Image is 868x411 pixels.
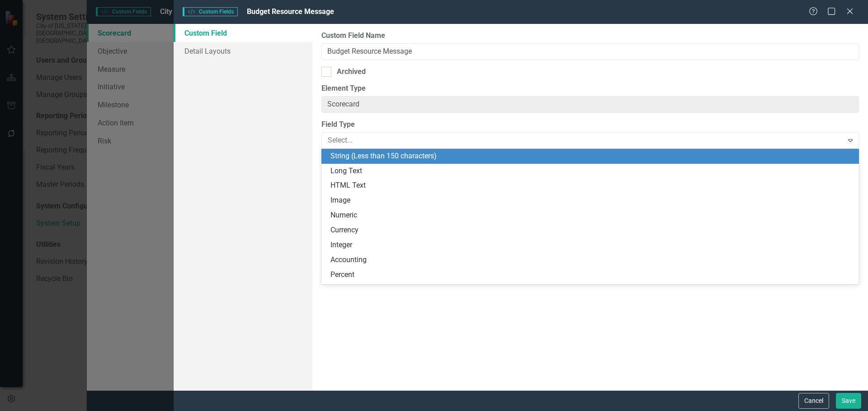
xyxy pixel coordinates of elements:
a: Custom Field [174,24,312,42]
label: Element Type [321,83,859,94]
div: Accounting [330,255,854,265]
div: Archived [337,67,366,77]
button: Cancel [798,393,829,409]
div: String (Less than 150 characters) [330,151,854,162]
div: Integer [330,240,854,250]
div: Percent [330,270,854,280]
div: HTML Text [330,180,854,191]
input: Custom Field Name [321,43,859,60]
span: Budget Resource Message [247,7,334,16]
span: Custom Fields [183,7,238,16]
div: Long Text [330,166,854,176]
div: Numeric [330,210,854,221]
button: Save [836,393,861,409]
div: Currency [330,225,854,236]
label: Custom Field Name [321,31,859,41]
div: Image [330,195,854,206]
label: Field Type [321,120,859,130]
a: Detail Layouts [174,42,312,60]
